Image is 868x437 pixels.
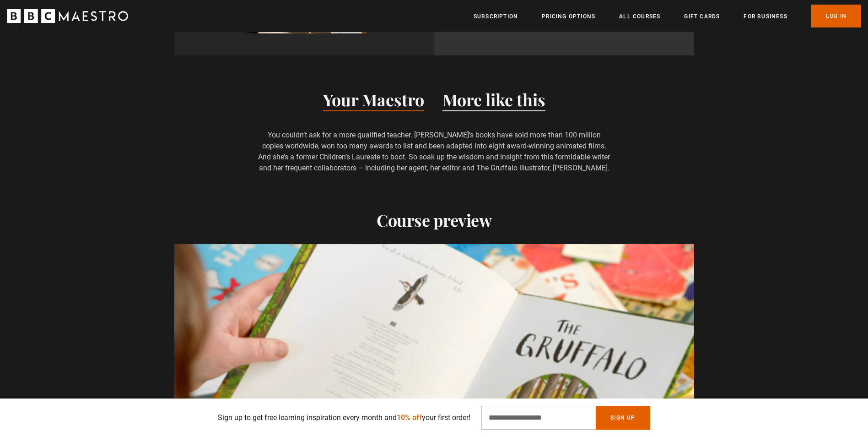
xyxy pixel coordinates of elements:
a: For business [744,12,787,21]
a: Subscription [474,12,518,21]
a: All Courses [619,12,660,21]
a: Log In [811,5,861,27]
h2: Course preview [174,210,694,229]
span: 10% off [397,413,422,422]
a: Gift Cards [684,12,720,21]
nav: Primary [474,5,861,27]
button: Sign Up [596,406,650,430]
p: Sign up to get free learning inspiration every month and your first order! [218,412,470,423]
button: More like this [442,92,545,111]
svg: BBC Maestro [7,9,128,23]
p: You couldn’t ask for a more qualified teacher. [PERSON_NAME]’s books have sold more than 100 mill... [257,130,611,174]
a: Pricing Options [542,12,595,21]
button: Your Maestro [323,92,424,111]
